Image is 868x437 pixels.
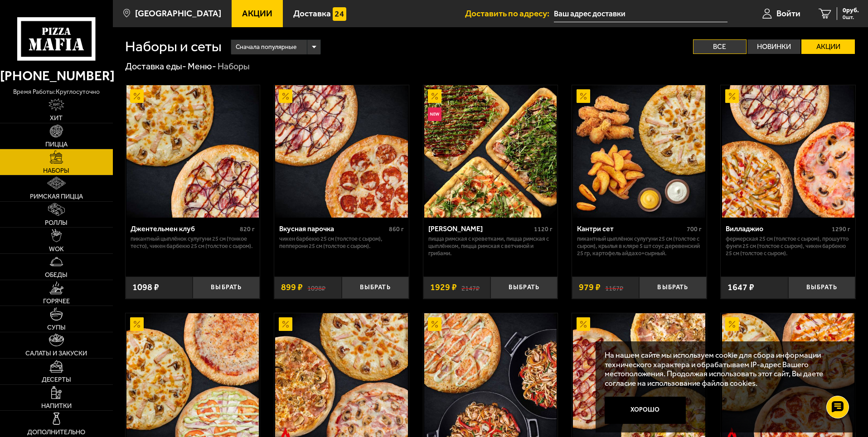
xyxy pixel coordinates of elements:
a: Меню- [188,61,216,72]
label: Акции [801,39,855,54]
span: 1120 г [534,225,553,233]
a: АкционныйДжентельмен клуб [126,85,260,218]
p: Фермерская 25 см (толстое с сыром), Прошутто Фунги 25 см (толстое с сыром), Чикен Барбекю 25 см (... [726,235,850,257]
div: Вилладжио [726,224,829,233]
img: Вилладжио [722,85,854,218]
p: Пикантный цыплёнок сулугуни 25 см (тонкое тесто), Чикен Барбекю 25 см (толстое с сыром). [131,235,255,250]
img: Мама Миа [424,85,557,218]
button: Выбрать [342,277,409,299]
span: Сначала популярные [236,39,296,56]
span: 1647 ₽ [727,283,754,292]
img: Джентельмен клуб [126,85,259,218]
p: Пицца Римская с креветками, Пицца Римская с цыплёнком, Пицца Римская с ветчиной и грибами. [428,235,553,257]
span: Римская пицца [30,193,83,199]
span: Доставка [293,9,331,18]
a: Доставка еды- [125,61,186,72]
span: 979 ₽ [579,283,601,292]
span: Напитки [41,403,72,409]
span: 1290 г [832,225,850,233]
img: Акционный [577,89,590,103]
span: 860 г [389,225,404,233]
div: Вкусная парочка [279,224,387,233]
s: 1167 ₽ [605,283,623,292]
span: [GEOGRAPHIC_DATA] [135,9,221,18]
label: Все [693,39,747,54]
img: Акционный [279,89,292,103]
span: Десерты [42,376,71,383]
span: Дополнительно [27,429,85,435]
span: Горячее [43,298,70,304]
span: Доставить по адресу: [465,9,554,18]
a: АкционныйНовинкаМама Миа [423,85,558,218]
span: Пицца [45,141,68,147]
img: Акционный [577,317,590,331]
a: АкционныйВилладжио [721,85,855,218]
span: Супы [47,324,66,330]
label: Новинки [747,39,801,54]
img: Кантри сет [573,85,705,218]
s: 2147 ₽ [461,283,480,292]
span: Войти [776,9,800,18]
button: Выбрать [193,277,260,299]
button: Выбрать [788,277,855,299]
span: Акции [242,9,272,18]
button: Выбрать [639,277,706,299]
img: Акционный [428,317,441,331]
img: Акционный [279,317,292,331]
div: [PERSON_NAME] [428,224,532,233]
a: АкционныйВкусная парочка [274,85,409,218]
img: Акционный [130,89,144,103]
h1: Наборы и сеты [125,39,222,54]
span: 899 ₽ [281,283,303,292]
button: Хорошо [605,397,686,424]
span: Салаты и закуски [25,350,87,356]
p: Чикен Барбекю 25 см (толстое с сыром), Пепперони 25 см (толстое с сыром). [279,235,404,250]
div: Кантри сет [577,224,684,233]
p: На нашем сайте мы используем cookie для сбора информации технического характера и обрабатываем IP... [605,350,842,388]
img: Акционный [428,89,441,103]
img: Акционный [725,317,739,331]
span: 820 г [240,225,255,233]
div: Джентельмен клуб [131,224,238,233]
span: Наборы [43,167,69,174]
span: Обеды [45,272,68,278]
img: Вкусная парочка [275,85,407,218]
a: АкционныйКантри сет [572,85,707,218]
span: 700 г [687,225,702,233]
span: WOK [49,246,64,252]
button: Выбрать [490,277,558,299]
input: Ваш адрес доставки [554,5,727,22]
s: 1098 ₽ [307,283,325,292]
p: Пикантный цыплёнок сулугуни 25 см (толстое с сыром), крылья в кляре 5 шт соус деревенский 25 гр, ... [577,235,702,257]
img: Новинка [428,107,441,121]
img: Акционный [130,317,144,331]
span: 0 шт. [843,15,859,20]
span: 0 руб. [843,7,859,14]
span: Хит [50,115,63,121]
span: 1929 ₽ [430,283,457,292]
span: 1098 ₽ [132,283,159,292]
img: Акционный [725,89,739,103]
div: Наборы [218,61,250,73]
span: Роллы [45,219,68,226]
img: 15daf4d41897b9f0e9f617042186c801.svg [333,7,346,21]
